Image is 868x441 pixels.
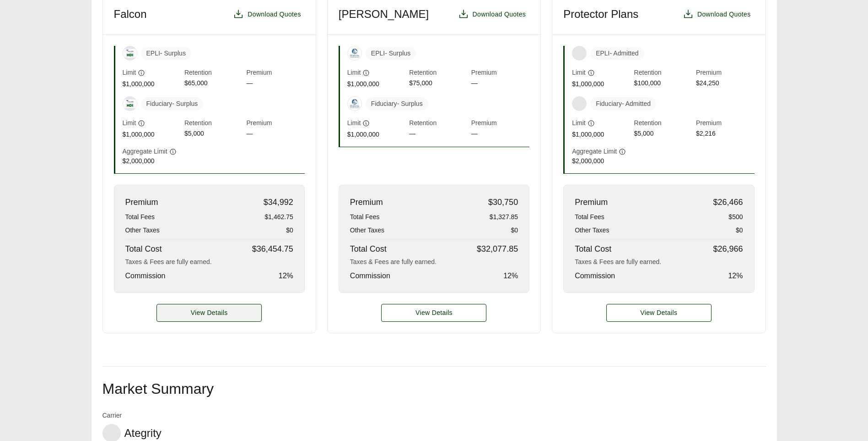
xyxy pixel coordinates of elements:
span: Premium [575,196,608,209]
span: Limit [123,118,136,128]
div: Taxes & Fees are fully earned. [575,257,743,267]
span: Total Cost [350,243,387,255]
a: Protector Plans details [606,304,712,322]
span: $1,462.75 [265,212,293,222]
span: EPLI - Surplus [141,47,191,60]
span: $0 [511,226,518,235]
span: $65,000 [184,78,243,89]
span: Limit [572,68,586,77]
span: Retention [634,68,692,78]
span: $1,000,000 [347,79,405,89]
span: Fiduciary - Surplus [366,97,428,110]
h3: Falcon [114,7,147,21]
span: $26,466 [713,196,743,209]
span: Total Cost [575,243,611,255]
div: Taxes & Fees are fully earned. [350,257,518,267]
span: Commission [125,270,166,281]
a: Download Quotes [454,5,530,23]
span: $34,992 [264,196,293,209]
span: Other Taxes [125,226,160,235]
span: 12 % [279,270,293,281]
span: 12 % [503,270,518,281]
span: $1,000,000 [572,130,630,139]
span: Retention [184,118,243,129]
span: Retention [409,118,467,129]
span: Fiduciary - Admitted [590,97,656,110]
button: Download Quotes [229,5,305,23]
span: $0 [286,226,293,235]
span: — [246,129,304,139]
span: — [471,78,529,89]
span: Download Quotes [248,10,301,19]
span: $5,000 [184,129,243,139]
button: View Details [381,304,486,322]
span: — [409,129,467,139]
span: Premium [696,118,754,129]
span: Retention [634,118,692,129]
span: $1,000,000 [347,130,405,139]
span: Premium [471,68,529,78]
h3: Protector Plans [563,7,638,21]
span: Premium [246,68,304,78]
span: $100,000 [634,78,692,89]
span: Limit [347,118,361,128]
span: Limit [347,68,361,77]
img: Falcon Risk - HDI [123,49,137,58]
span: Aggregate Limit [572,147,617,156]
span: Limit [123,68,136,77]
span: $26,966 [713,243,743,255]
span: Aggregate Limit [123,147,167,156]
span: $0 [736,226,743,235]
span: $24,250 [696,78,754,89]
span: Fiduciary - Surplus [141,97,204,110]
span: $500 [728,212,743,222]
span: EPLI - Surplus [366,47,416,60]
span: Total Fees [350,212,380,222]
button: Download Quotes [679,5,755,23]
span: View Details [415,308,453,318]
h3: [PERSON_NAME] [339,7,429,21]
span: EPLI - Admitted [590,47,644,60]
span: Commission [575,270,615,281]
div: Taxes & Fees are fully earned. [125,257,293,267]
span: Other Taxes [575,226,609,235]
span: Limit [572,118,586,128]
span: $2,216 [696,129,754,139]
span: $1,000,000 [123,79,181,89]
span: Retention [409,68,467,78]
img: Falcon Risk - HDI [123,99,137,108]
span: Premium [350,196,383,209]
span: — [471,129,529,139]
span: 12 % [728,270,743,281]
a: Falcon details [156,304,262,322]
span: $32,077.85 [477,243,518,255]
span: Premium [246,118,304,129]
span: Retention [184,68,243,78]
span: Total Fees [575,212,604,222]
span: Download Quotes [473,10,526,19]
button: View Details [606,304,712,322]
span: Ategrity [124,426,162,440]
a: Hudson details [381,304,486,322]
span: Total Fees [125,212,155,222]
span: Premium [125,196,158,209]
span: Premium [471,118,529,129]
img: Hudson [348,97,361,110]
span: $1,000,000 [572,79,630,89]
span: — [246,78,304,89]
img: Hudson [348,46,361,60]
span: $36,454.75 [252,243,293,255]
span: Premium [696,68,754,78]
span: $5,000 [634,129,692,139]
span: $2,000,000 [123,156,181,166]
span: Other Taxes [350,226,384,235]
span: $75,000 [409,78,467,89]
span: $30,750 [488,196,518,209]
span: $1,000,000 [123,130,181,139]
span: Commission [350,270,390,281]
span: $1,327.85 [490,212,518,222]
h2: Market Summary [102,381,766,396]
span: $2,000,000 [572,156,630,166]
